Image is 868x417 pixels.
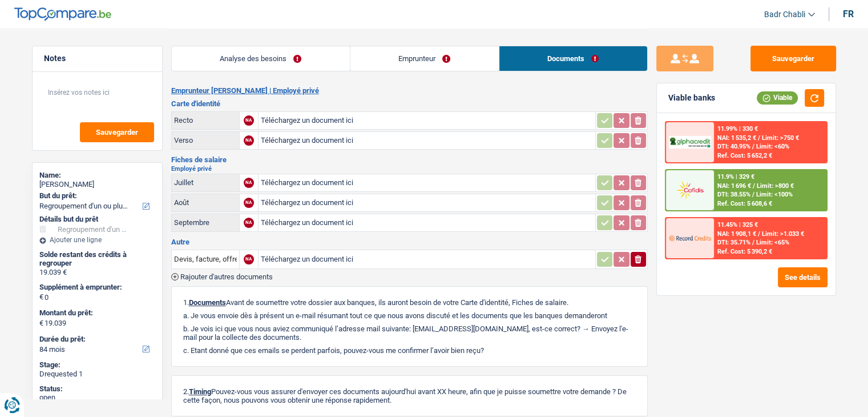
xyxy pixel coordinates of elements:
button: Rajouter d'autres documents [171,273,273,280]
span: NAI: 1 908,1 € [717,230,756,238]
label: Montant du prêt: [39,308,153,318]
div: Drequested 1 [39,370,155,379]
h3: Fiches de salaire [171,156,648,163]
div: Ref. Cost: 5 608,6 € [717,200,772,207]
h5: Notes [44,54,151,63]
span: Limit: <100% [756,191,793,198]
span: DTI: 38.55% [717,191,750,198]
h2: Employé privé [171,166,648,172]
div: NA [244,218,254,228]
span: Limit: >750 € [762,134,799,142]
div: NA [244,178,254,188]
div: Verso [174,136,237,145]
span: Limit: >800 € [757,182,794,190]
div: NA [244,254,254,264]
div: 11.99% | 330 € [717,125,758,133]
div: Stage: [39,360,155,370]
div: NA [244,135,254,146]
div: Status: [39,384,155,394]
span: Timing [189,387,211,396]
p: b. Je vois ici que vous nous aviez communiqué l’adresse mail suivante: [EMAIL_ADDRESS][DOMAIN_NA... [183,324,636,342]
span: € [39,319,43,328]
a: Documents [499,46,647,71]
label: Supplément à emprunter: [39,283,153,292]
div: 19.039 € [39,268,155,277]
span: DTI: 40.95% [717,143,750,150]
img: TopCompare Logo [14,7,111,21]
div: Recto [174,116,237,125]
span: / [752,191,754,198]
span: Limit: >1.033 € [762,230,804,238]
span: € [39,292,43,302]
button: Sauvegarder [80,122,154,142]
div: Viable [757,91,798,104]
div: NA [244,198,254,208]
span: Documents [189,298,226,307]
button: See details [778,267,827,287]
div: fr [843,9,854,19]
p: c. Etant donné que ces emails se perdent parfois, pouvez-vous me confirmer l’avoir bien reçu? [183,346,636,355]
div: Viable banks [668,93,715,103]
a: Badr Chabli [755,5,815,24]
div: Août [174,198,237,207]
div: 11.45% | 325 € [717,221,758,228]
div: Solde restant des crédits à regrouper [39,250,155,268]
label: Durée du prêt: [39,335,153,344]
span: / [752,143,754,150]
div: Ref. Cost: 5 652,2 € [717,152,772,159]
span: DTI: 35.71% [717,239,750,246]
p: 1. Avant de soumettre votre dossier aux banques, ils auront besoin de votre Carte d'identité, Fic... [183,298,636,307]
p: 2. Pouvez-vous vous assurer d'envoyer ces documents aujourd'hui avant XX heure, afin que je puiss... [183,387,636,404]
label: But du prêt: [39,191,153,201]
a: Analyse des besoins [172,46,350,71]
div: Septembre [174,218,237,227]
img: Record Credits [669,227,711,248]
img: AlphaCredit [669,136,711,149]
span: / [753,182,755,190]
span: NAI: 1 696 € [717,182,751,190]
div: Juillet [174,178,237,187]
div: Ref. Cost: 5 390,2 € [717,248,772,255]
span: Rajouter d'autres documents [180,273,273,280]
h3: Autre [171,238,648,246]
div: [PERSON_NAME] [39,180,155,189]
h2: Emprunteur [PERSON_NAME] | Employé privé [171,86,648,95]
h3: Carte d'identité [171,100,648,107]
span: / [758,134,760,142]
span: NAI: 1 535,2 € [717,134,756,142]
div: Name: [39,171,155,180]
img: Cofidis [669,179,711,201]
div: Détails but du prêt [39,215,155,224]
span: Limit: <65% [756,239,789,246]
span: Limit: <60% [756,143,789,150]
button: Sauvegarder [750,46,836,71]
div: Ajouter une ligne [39,236,155,244]
span: Badr Chabli [764,10,805,19]
div: 11.9% | 329 € [717,173,754,181]
p: a. Je vous envoie dès à présent un e-mail résumant tout ce que nous avons discuté et les doc... [183,311,636,320]
a: Emprunteur [350,46,499,71]
span: Sauvegarder [96,129,138,136]
div: open [39,393,155,402]
span: / [758,230,760,238]
span: / [752,239,754,246]
div: NA [244,115,254,126]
